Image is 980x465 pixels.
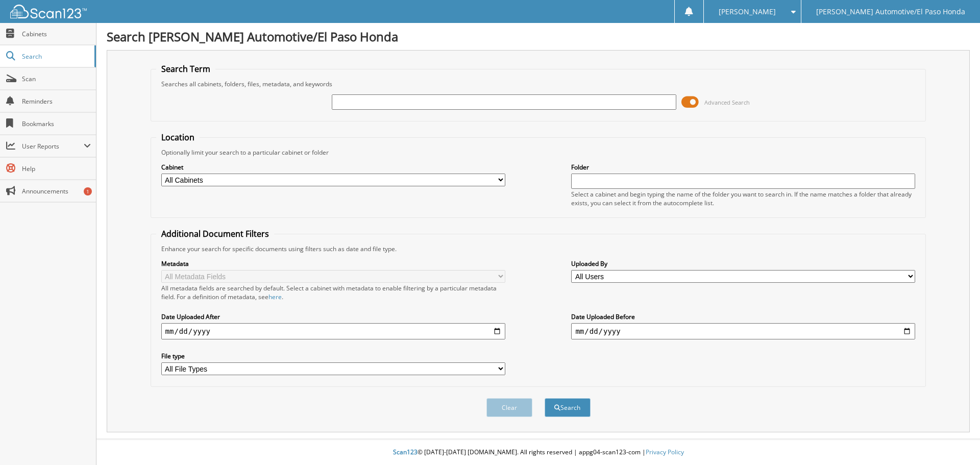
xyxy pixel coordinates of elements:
img: scan123-logo-white.svg [10,5,87,18]
span: User Reports [22,142,84,151]
legend: Search Term [156,63,215,75]
span: Reminders [22,97,91,106]
span: Scan123 [393,448,418,456]
div: Select a cabinet and begin typing the name of the folder you want to search in. If the name match... [571,190,915,207]
a: here [268,292,282,301]
div: Searches all cabinets, folders, files, metadata, and keywords [156,80,921,88]
span: Help [22,164,91,173]
div: Enhance your search for specific documents using filters such as date and file type. [156,244,921,253]
span: Advanced Search [704,99,750,106]
input: end [571,323,915,339]
button: Clear [486,398,532,417]
label: Date Uploaded Before [571,312,915,321]
div: 1 [84,187,92,195]
span: Search [22,52,89,61]
div: © [DATE]-[DATE] [DOMAIN_NAME]. All rights reserved | appg04-scan123-com | [96,440,980,465]
input: start [161,323,505,339]
label: File type [161,352,505,360]
label: Date Uploaded After [161,312,505,321]
span: Scan [22,75,91,83]
div: All metadata fields are searched by default. Select a cabinet with metadata to enable filtering b... [161,284,505,301]
label: Uploaded By [571,259,915,268]
span: [PERSON_NAME] [719,9,776,15]
div: Optionally limit your search to a particular cabinet or folder [156,148,921,157]
h1: Search [PERSON_NAME] Automotive/El Paso Honda [107,28,970,45]
a: Privacy Policy [646,448,684,456]
span: Bookmarks [22,119,91,128]
label: Cabinet [161,163,505,172]
legend: Location [156,132,200,143]
span: [PERSON_NAME] Automotive/El Paso Honda [816,9,965,15]
label: Folder [571,163,915,172]
span: Announcements [22,187,91,195]
label: Metadata [161,259,505,268]
legend: Additional Document Filters [156,228,274,239]
span: Cabinets [22,30,91,38]
button: Search [545,398,591,417]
